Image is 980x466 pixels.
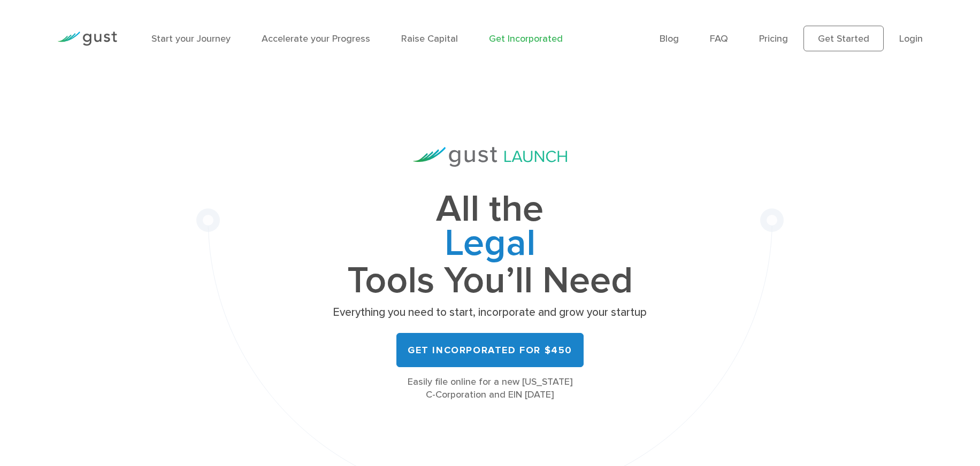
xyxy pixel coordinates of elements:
a: Get Incorporated for $450 [396,333,584,367]
a: Pricing [759,33,788,44]
div: Easily file online for a new [US_STATE] C-Corporation and EIN [DATE] [330,376,650,401]
a: Login [899,33,923,44]
a: Start your Journey [151,33,231,44]
p: Everything you need to start, incorporate and grow your startup [330,305,650,320]
a: Blog [660,33,679,44]
h1: All the Tools You’ll Need [330,192,650,298]
a: Get Started [803,26,884,51]
img: Gust Logo [57,32,117,46]
a: FAQ [710,33,728,44]
a: Raise Capital [401,33,458,44]
img: Gust Launch Logo [413,147,567,167]
span: Legal [330,227,650,264]
a: Get Incorporated [489,33,563,44]
a: Accelerate your Progress [262,33,370,44]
